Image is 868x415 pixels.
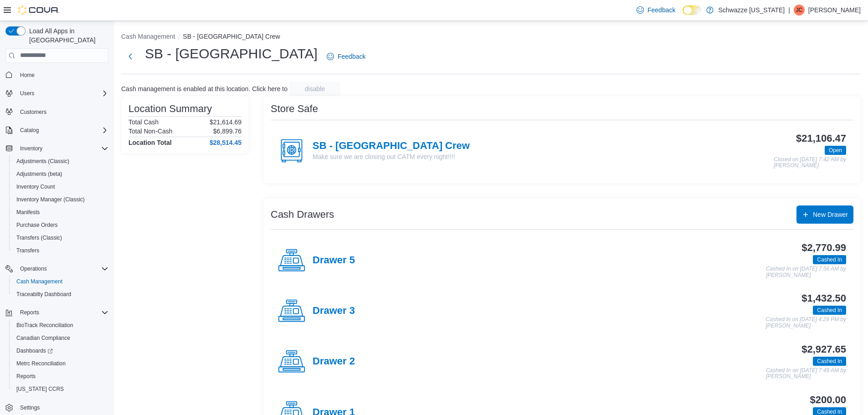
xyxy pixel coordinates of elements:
span: Open [825,146,846,155]
span: Inventory Manager (Classic) [16,196,85,203]
h3: $21,106.47 [796,133,846,144]
h4: Drawer 3 [313,305,355,317]
p: Cash management is enabled at this location. Click here to [121,85,288,92]
span: Load All Apps in [GEOGRAPHIC_DATA] [26,26,108,45]
span: Operations [16,263,108,274]
span: Cashed In [813,357,846,366]
h1: SB - [GEOGRAPHIC_DATA] [145,45,318,63]
span: Canadian Compliance [13,333,108,343]
p: Cashed In on [DATE] 7:56 AM by [PERSON_NAME] [766,266,846,278]
span: Inventory Manager (Classic) [13,194,108,205]
button: Reports [16,307,43,318]
span: Adjustments (Classic) [13,156,108,167]
h3: Cash Drawers [271,209,334,220]
p: | [788,5,790,15]
a: Cash Management [13,276,66,287]
button: Canadian Compliance [9,332,112,344]
h6: Total Cash [128,118,159,126]
h4: Drawer 5 [313,255,355,266]
span: Cash Management [13,276,108,287]
button: Users [2,87,112,100]
span: Cash Management [16,278,62,285]
h3: $200.00 [810,395,846,405]
p: Cashed In on [DATE] 4:29 PM by [PERSON_NAME] [765,317,846,329]
span: Traceabilty Dashboard [13,289,108,300]
a: Home [16,70,38,81]
button: Cash Management [9,275,112,288]
span: Transfers [16,247,39,254]
div: Jennifer Cunningham [794,5,805,15]
span: Open [829,146,842,154]
span: Reports [20,309,39,316]
a: Reports [13,371,39,382]
button: Inventory Count [9,180,112,193]
a: Manifests [13,207,43,218]
a: Customers [16,107,50,118]
a: Metrc Reconciliation [13,358,69,369]
span: Transfers (Classic) [13,232,108,243]
button: Metrc Reconciliation [9,357,112,370]
a: Transfers [13,245,43,256]
span: Adjustments (Classic) [16,158,69,165]
button: disable [289,82,340,96]
p: Closed on [DATE] 7:42 AM by [PERSON_NAME] [774,157,846,169]
span: Settings [20,404,40,411]
p: [PERSON_NAME] [808,5,861,15]
button: Transfers (Classic) [9,231,112,244]
a: Dashboards [9,344,112,357]
span: Cashed In [817,256,842,264]
span: Users [20,90,34,97]
span: Reports [16,373,36,380]
a: Transfers (Classic) [13,232,66,243]
span: Reports [13,371,108,382]
span: [US_STATE] CCRS [16,385,64,393]
span: Canadian Compliance [16,334,70,342]
a: Dashboards [13,345,56,356]
a: Settings [16,402,43,413]
span: Cashed In [813,306,846,315]
span: Feedback [338,52,365,61]
button: Next [121,47,139,66]
span: Traceabilty Dashboard [16,291,71,298]
span: Catalog [20,127,39,134]
span: Inventory [20,145,42,152]
a: Purchase Orders [13,220,62,231]
span: Users [16,88,108,99]
button: Catalog [16,125,42,136]
span: Cashed In [817,357,842,365]
span: Washington CCRS [13,384,108,395]
h4: SB - [GEOGRAPHIC_DATA] Crew [313,140,470,152]
h3: $1,432.50 [801,293,846,304]
button: Inventory [2,142,112,155]
h3: Location Summary [128,103,212,114]
span: Catalog [16,125,108,136]
button: Inventory [16,143,46,154]
span: Dashboards [13,345,108,356]
button: Adjustments (beta) [9,168,112,180]
span: Adjustments (beta) [13,169,108,179]
button: Reports [9,370,112,383]
button: Customers [2,105,112,118]
h4: $28,514.45 [210,139,241,146]
span: Home [20,72,35,79]
button: Cash Management [121,33,175,40]
span: Inventory [16,143,108,154]
span: Manifests [13,207,108,218]
button: Settings [2,401,112,414]
span: JC [796,5,803,15]
h4: Location Total [128,139,172,146]
h3: $2,770.99 [801,242,846,253]
a: [US_STATE] CCRS [13,384,67,395]
span: Transfers [13,245,108,256]
span: Reports [16,307,108,318]
span: Cashed In [817,306,842,314]
a: Canadian Compliance [13,333,74,343]
p: Schwazze [US_STATE] [718,5,785,15]
span: Settings [16,402,108,413]
h4: Drawer 2 [313,356,355,368]
button: Transfers [9,244,112,257]
button: [US_STATE] CCRS [9,383,112,395]
a: Feedback [633,1,679,19]
span: Operations [20,265,47,272]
